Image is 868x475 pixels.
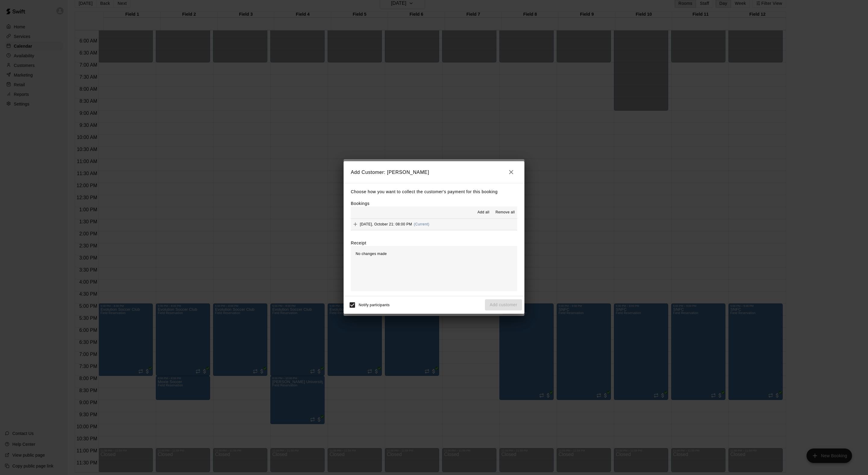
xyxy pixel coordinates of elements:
button: Remove all [493,208,517,217]
span: No changes made [356,252,387,256]
span: [DATE], October 21: 08:00 PM [360,222,412,226]
span: (Current) [414,222,429,226]
span: Add [351,222,360,226]
span: Notify participants [359,303,390,307]
label: Receipt [351,240,366,246]
label: Bookings [351,201,370,206]
h2: Add Customer: [PERSON_NAME] [344,161,524,183]
button: Add[DATE], October 21: 08:00 PM(Current) [351,219,517,230]
span: Add all [477,209,489,215]
p: Choose how you want to collect the customer's payment for this booking [351,188,517,196]
span: Remove all [495,209,515,215]
button: Add all [474,208,493,217]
